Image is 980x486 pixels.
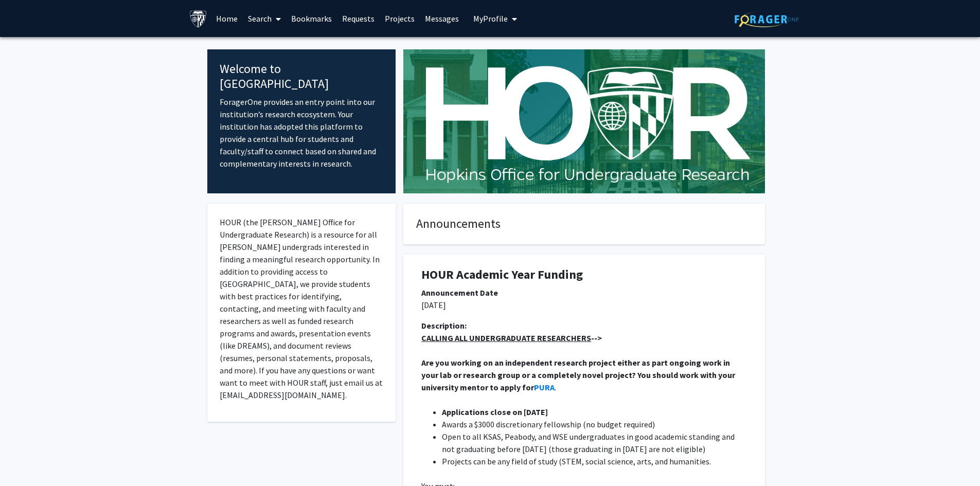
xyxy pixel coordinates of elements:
span: My Profile [473,13,508,24]
h4: Announcements [416,217,752,231]
p: ForagerOne provides an entry point into our institution’s research ecosystem. Your institution ha... [220,96,384,170]
strong: Are you working on an independent research project either as part ongoing work in your lab or res... [421,357,737,392]
a: Messages [420,1,464,37]
u: CALLING ALL UNDERGRADUATE RESEARCHERS [421,333,591,343]
li: Awards a $3000 discretionary fellowship (no budget required) [442,418,747,430]
strong: --> [421,333,602,343]
iframe: Chat [8,440,44,478]
a: Search [243,1,286,37]
a: Projects [380,1,420,37]
img: ForagerOne Logo [735,11,799,27]
li: Projects can be any field of study (STEM, social science, arts, and humanities. [442,455,747,467]
div: Announcement Date [421,286,747,299]
a: Requests [337,1,380,37]
a: Bookmarks [286,1,337,37]
img: Cover Image [403,49,765,193]
li: Open to all KSAS, Peabody, and WSE undergraduates in good academic standing and not graduating be... [442,430,747,455]
p: . [421,356,747,393]
p: [DATE] [421,299,747,311]
h4: Welcome to [GEOGRAPHIC_DATA] [220,62,384,92]
img: Johns Hopkins University Logo [189,10,207,28]
strong: Applications close on [DATE] [442,407,548,417]
a: PURA [534,382,555,392]
div: Description: [421,319,747,332]
p: HOUR (the [PERSON_NAME] Office for Undergraduate Research) is a resource for all [PERSON_NAME] un... [220,216,384,401]
h1: HOUR Academic Year Funding [421,267,747,282]
a: Home [211,1,243,37]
